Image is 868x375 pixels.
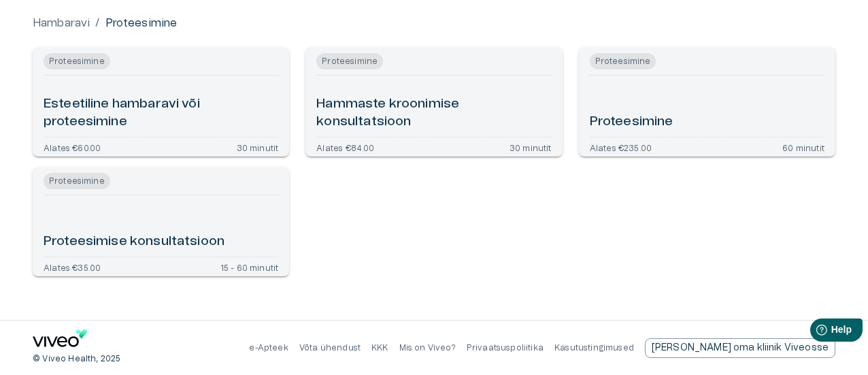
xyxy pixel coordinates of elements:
[220,263,279,271] p: 15 - 60 minutit
[554,344,634,352] a: Kasutustingimused
[237,143,279,151] p: 30 minutit
[782,143,824,151] p: 60 minutit
[652,341,829,355] p: [PERSON_NAME] oma kliinik Viveosse
[299,342,361,354] p: Võta ühendust
[510,143,552,151] p: 30 minutit
[249,344,288,352] a: e-Apteek
[44,173,110,189] span: Proteesimine
[305,48,562,157] a: Open service booking details
[579,48,835,157] a: Open service booking details
[33,167,289,276] a: Open service booking details
[44,53,110,69] span: Proteesimine
[105,15,178,31] p: Proteesimine
[44,143,101,151] p: Alates €60.00
[399,342,456,354] p: Mis on Viveo?
[467,344,544,352] a: Privaatsuspoliitika
[44,233,224,251] h6: Proteesimise konsultatsioon
[590,143,652,151] p: Alates €235.00
[316,95,551,131] h6: Hammaste kroonimise konsultatsioon
[371,344,388,352] a: KKK
[645,338,835,358] div: [PERSON_NAME] oma kliinik Viveosse
[590,53,656,69] span: Proteesimine
[44,263,101,271] p: Alates €35.00
[590,113,673,131] h6: Proteesimine
[762,313,868,351] iframe: Help widget launcher
[95,15,99,31] p: /
[33,329,87,352] a: Navigate to home page
[33,15,90,31] a: Hambaravi
[645,338,835,358] a: Send email to partnership request to viveo
[316,143,374,151] p: Alates €84.00
[44,95,278,131] h6: Esteetiline hambaravi või proteesimine
[33,48,289,157] a: Open service booking details
[316,53,383,69] span: Proteesimine
[33,353,120,365] p: © Viveo Health, 2025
